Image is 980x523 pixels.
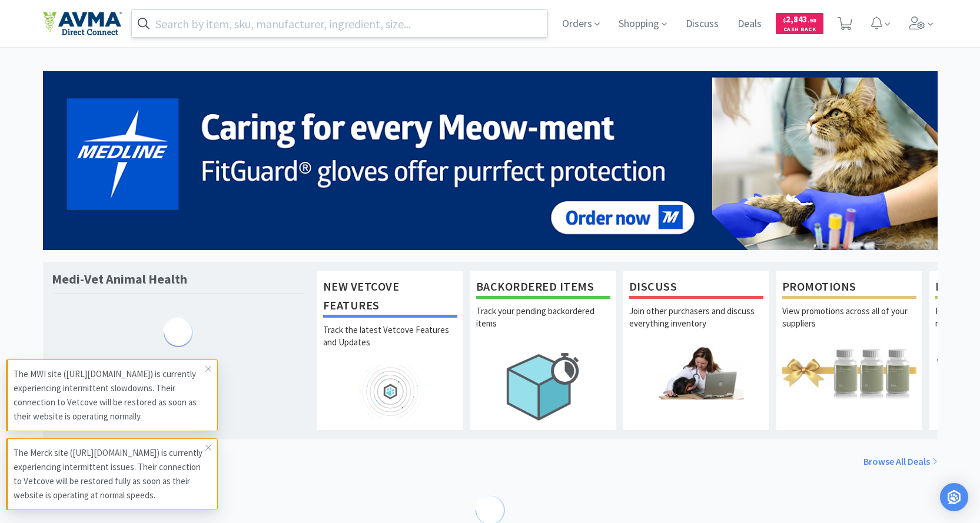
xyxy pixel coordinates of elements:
[782,277,916,299] h1: Promotions
[782,346,916,399] img: hero_promotions.png
[808,16,816,24] span: . 98
[470,271,617,431] a: Backordered ItemsTrack your pending backordered items
[43,11,122,36] img: e4e33dab9f054f5782a47901c742baa9_102.png
[43,71,938,250] img: 5b85490d2c9a43ef9873369d65f5cc4c_481.png
[863,454,938,469] a: Browse All Deals
[323,324,457,365] p: Track the latest Vetcove Features and Updates
[783,14,816,25] span: 2,843
[14,446,205,502] p: The Merck site ([URL][DOMAIN_NAME]) is currently experiencing intermittent issues. Their connecti...
[476,305,610,346] p: Track your pending backordered items
[476,277,610,299] h1: Backordered Items
[323,277,457,318] h1: New Vetcove Features
[776,8,823,39] a: $2,843.98Cash Back
[132,10,548,37] input: Search by item, sku, manufacturer, ingredient, size...
[782,305,916,346] p: View promotions across all of your suppliers
[940,483,968,511] div: Open Intercom Messenger
[733,19,766,29] a: Deals
[317,271,464,431] a: New Vetcove FeaturesTrack the latest Vetcove Features and Updates
[323,365,457,418] img: hero_feature_roadmap.png
[52,271,187,288] h1: Medi-Vet Animal Health
[476,346,610,427] img: hero_backorders.png
[783,26,816,34] span: Cash Back
[623,271,770,431] a: DiscussJoin other purchasers and discuss everything inventory
[629,346,763,399] img: hero_discuss.png
[783,16,786,24] span: $
[776,271,923,431] a: PromotionsView promotions across all of your suppliers
[629,305,763,346] p: Join other purchasers and discuss everything inventory
[14,367,205,424] p: The MWI site ([URL][DOMAIN_NAME]) is currently experiencing intermittent slowdowns. Their connect...
[629,277,763,299] h1: Discuss
[681,19,723,29] a: Discuss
